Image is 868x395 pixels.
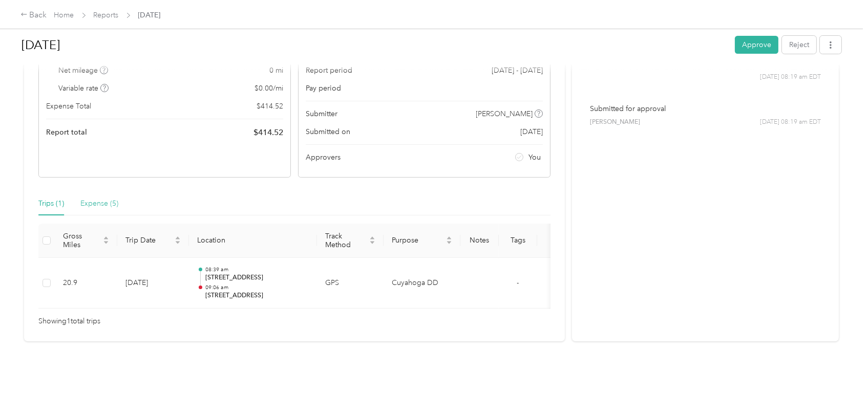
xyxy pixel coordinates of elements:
td: [DATE] [117,258,189,309]
td: 20.9 [55,258,117,309]
th: Tags [499,224,537,258]
span: caret-up [175,235,181,241]
td: GPS [317,258,384,309]
span: caret-down [446,239,452,246]
a: Reports [94,11,119,19]
span: $ 0.00 / mi [255,83,283,94]
div: Back [20,9,47,21]
span: Purpose [392,236,444,245]
span: - [517,278,519,287]
a: Home [54,11,74,19]
p: [STREET_ADDRESS] [205,291,309,300]
p: 09:06 am [205,284,309,291]
th: Gross Miles [55,224,117,258]
span: caret-up [369,235,375,241]
span: Track Method [325,232,367,249]
span: caret-up [446,235,452,241]
th: Location [189,224,317,258]
th: Purpose [384,224,460,258]
span: Showing 1 total trips [38,316,100,327]
span: Submitted on [306,126,350,137]
span: caret-down [369,239,375,246]
button: Approve [735,36,778,54]
span: You [529,152,541,163]
iframe: Everlance-gr Chat Button Frame [811,338,868,395]
th: Track Method [317,224,384,258]
p: 08:39 am [205,266,309,273]
span: [DATE] 08:19 am EDT [760,73,821,82]
button: Reject [782,36,816,54]
span: Pay period [306,83,341,94]
span: caret-up [103,235,109,241]
p: Submitted for approval [590,103,821,114]
span: $ 414.52 [253,126,283,139]
span: caret-down [175,239,181,246]
span: caret-down [103,239,109,246]
span: $ 414.52 [257,101,283,112]
span: [DATE] 08:19 am EDT [760,118,821,127]
span: Report total [46,127,87,138]
div: Expense (5) [80,198,118,209]
span: [DATE] [520,126,543,137]
div: Trips (1) [38,198,64,209]
span: Variable rate [59,83,109,94]
span: Expense Total [46,101,91,112]
p: [STREET_ADDRESS] [205,273,309,282]
span: Trip Date [125,236,173,245]
span: [DATE] [138,10,161,20]
h1: Oct 2025 [22,33,728,57]
th: Trip Date [117,224,189,258]
span: [PERSON_NAME] [590,118,640,127]
span: [PERSON_NAME] [476,108,533,119]
span: Gross Miles [63,232,101,249]
td: Cuyahoga DD [384,258,460,309]
th: Notes [460,224,499,258]
span: Submitter [306,108,337,119]
span: Approvers [306,152,341,163]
